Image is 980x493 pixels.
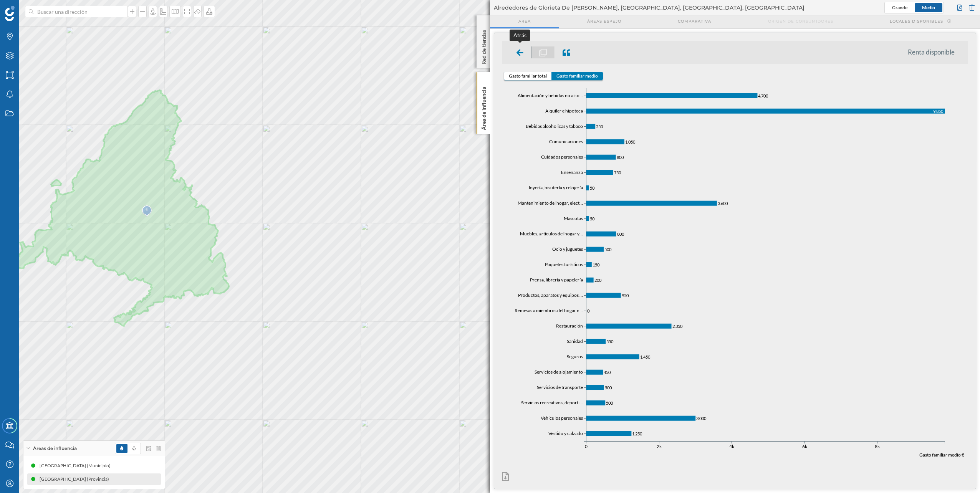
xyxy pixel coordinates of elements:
tspan: 0 [587,308,590,313]
text: Alquiler e hipoteca [545,108,583,114]
text: Comunicaciones [549,139,583,144]
tspan: 500 [604,247,612,252]
tspan: 500 [605,385,612,390]
text: Gasto familiar medio € [919,452,964,458]
text: Remesas a miembros del hogar n… [515,308,583,313]
div: Atrás [513,31,526,39]
text: Sanidad [567,338,583,344]
button: Gasto familiar total [504,72,552,80]
div: [GEOGRAPHIC_DATA] (Provincia) [40,475,113,483]
p: Red de tiendas [480,27,488,65]
text: Joyería, bisutería y relojería [528,185,583,190]
text: Prensa, librería y papelería [530,277,583,283]
text: Seguros [567,354,583,359]
img: Geoblink Logo [5,6,15,21]
span: Comparativa [678,18,711,24]
div: [GEOGRAPHIC_DATA] (Municipio) [40,462,114,470]
text: Servicios de alojamiento [535,369,583,375]
text: Productos, aparatos y equipos … [518,292,583,298]
text: Mascotas [564,215,583,221]
tspan: 1.450 [640,354,651,359]
text: Servicios de transporte [537,384,583,390]
tspan: 450 [604,370,611,375]
tspan: 200 [594,278,602,283]
tspan: 50 [590,185,595,190]
tspan: 9.850 [933,109,944,114]
text: Vehículos personales [541,415,583,421]
span: Áreas de influencia [33,445,77,452]
text: Vestido y calzado [548,430,583,436]
button: Gasto familiar medio [552,72,603,80]
text: Enseñanza [561,169,583,175]
text: 2k [657,443,662,449]
span: Soporte [15,5,43,12]
text: 8k [875,443,880,449]
text: Servicios recreativos, deporti… [521,400,583,405]
tspan: 550 [606,339,614,344]
text: 6k [802,443,808,449]
tspan: 250 [596,124,603,129]
p: Área de influencia [480,84,488,130]
tspan: 800 [617,232,624,237]
span: Grande [892,5,907,10]
span: Áreas espejo [587,18,621,24]
text: Mantenimiento del hogar, elect… [518,200,583,206]
tspan: 150 [593,262,600,267]
span: Medio [922,5,935,10]
tspan: 1.250 [632,431,642,436]
text: Paquetes turísticos [545,261,583,267]
span: Locales disponibles [890,18,943,24]
tspan: 2.350 [672,324,683,329]
text: Restauración [556,323,583,329]
text: Cuidados personales [541,154,583,160]
tspan: 4.700 [758,93,768,98]
text: Bebidas alcohólicas y tabaco [526,123,583,129]
tspan: 800 [617,155,624,160]
tspan: 500 [606,400,613,405]
tspan: 50 [590,216,595,221]
tspan: 750 [614,170,621,175]
text: 4k [729,443,735,449]
text: Alimentación y bebidas no alco… [518,93,583,98]
text: Ocio y juguetes [552,246,583,252]
span: Origen de consumidores [768,18,833,24]
span: Alrededores de Glorieta De [PERSON_NAME], [GEOGRAPHIC_DATA], [GEOGRAPHIC_DATA], [GEOGRAPHIC_DATA] [494,4,805,12]
tspan: 1.050 [625,139,636,144]
tspan: 3.000 [696,416,707,421]
tspan: 950 [622,293,629,298]
text: Muebles, artículos del hogar y… [520,231,583,237]
tspan: 3.600 [718,201,728,206]
text: 0 [585,443,588,449]
li: Renta disponible [908,48,962,56]
span: Area [518,18,531,24]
